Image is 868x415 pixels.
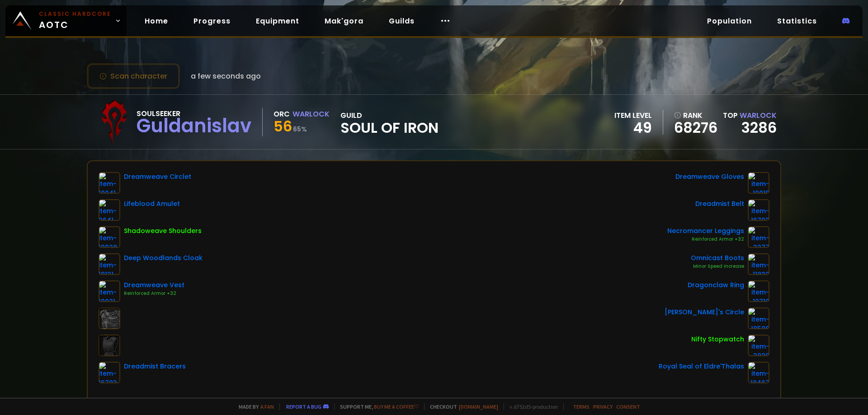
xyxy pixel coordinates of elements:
[593,403,613,410] a: Privacy
[99,199,120,221] img: item-9641
[39,10,111,32] span: AOTC
[286,403,321,410] a: Report a bug
[695,199,744,209] div: Dreadmist Belt
[691,335,744,344] div: Nifty Stopwatch
[748,253,769,275] img: item-11822
[137,108,251,119] div: Soulseeker
[573,403,590,410] a: Terms
[99,226,120,248] img: item-10028
[137,119,251,133] div: Guldanislav
[137,12,175,30] a: Home
[688,280,744,290] div: Dragonclaw Ring
[99,253,120,275] img: item-19121
[748,308,769,329] img: item-18586
[382,12,422,30] a: Guilds
[691,253,744,263] div: Omnicast Boots
[5,5,127,36] a: Classic HardcoreAOTC
[748,335,769,356] img: item-2820
[334,403,419,410] span: Support me,
[124,362,186,371] div: Dreadmist Bracers
[292,108,330,120] div: Warlock
[186,12,238,30] a: Progress
[374,403,419,410] a: Buy me a coffee
[124,280,184,290] div: Dreamweave Vest
[700,12,759,30] a: Population
[674,121,717,135] a: 68276
[124,226,202,236] div: Shadoweave Shoulders
[675,172,744,182] div: Dreamweave Gloves
[770,12,824,30] a: Statistics
[340,121,439,135] span: Soul of Iron
[748,280,769,302] img: item-10710
[616,403,640,410] a: Consent
[99,280,120,302] img: item-10021
[274,116,292,136] span: 56
[665,308,744,317] div: [PERSON_NAME]'s Circle
[659,362,744,371] div: Royal Seal of Eldre'Thalas
[260,403,274,410] a: a fan
[459,403,498,410] a: [DOMAIN_NAME]
[723,110,777,121] div: Top
[99,362,120,383] img: item-16703
[504,403,558,410] span: v. d752d5 - production
[233,403,274,410] span: Made by
[614,121,652,135] div: 49
[317,12,371,30] a: Mak'gora
[424,403,498,410] span: Checkout
[39,10,111,18] small: Classic Hardcore
[667,236,744,243] div: Reinforced Armor +32
[191,70,261,82] span: a few seconds ago
[124,199,180,209] div: Lifeblood Amulet
[249,12,307,30] a: Equipment
[340,110,439,135] div: guild
[124,253,203,263] div: Deep Woodlands Cloak
[274,108,290,120] div: Orc
[748,226,769,248] img: item-2277
[99,172,120,194] img: item-10041
[124,290,184,297] div: Reinforced Armor +32
[748,172,769,194] img: item-10019
[691,263,744,270] div: Minor Speed Increase
[667,226,744,236] div: Necromancer Leggings
[614,110,652,121] div: item level
[748,199,769,221] img: item-16702
[674,110,717,121] div: rank
[87,63,180,89] button: Scan character
[741,117,777,138] a: 3286
[124,172,191,182] div: Dreamweave Circlet
[748,362,769,383] img: item-18467
[293,125,307,134] small: 65 %
[740,110,777,121] span: Warlock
